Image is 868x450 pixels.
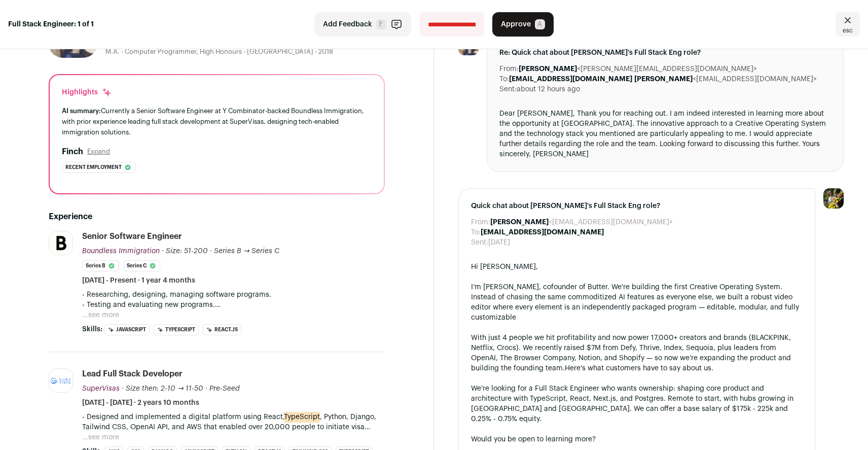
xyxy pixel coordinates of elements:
li: Series B [82,260,119,271]
span: Pre-Seed [209,385,240,392]
dt: Sent: [471,237,488,248]
span: SuperVisas [82,385,120,392]
p: - Researching, designing, managing software programs. [82,290,385,300]
a: Close [836,12,860,37]
dt: To: [499,74,509,84]
span: Re: Quick chat about [PERSON_NAME]'s Full Stack Eng role? [499,48,831,58]
dt: To: [471,227,481,237]
li: TypeScript [154,324,199,335]
b: [EMAIL_ADDRESS][DOMAIN_NAME] [481,229,604,236]
div: Hi [PERSON_NAME], [471,262,803,272]
dd: <[EMAIL_ADDRESS][DOMAIN_NAME]> [490,217,673,227]
div: M.A. - Computer Programmer, High Honours - [GEOGRAPHIC_DATA] - 2018 [105,48,385,56]
h2: Finch [62,146,83,158]
button: Expand [87,148,110,156]
div: Senior Software Engineer [82,231,182,242]
button: Add Feedback F [314,12,411,37]
span: Recent employment [65,162,122,172]
div: Dear [PERSON_NAME], Thank you for reaching out. I am indeed interested in learning more about the... [499,109,831,159]
span: Skills: [82,324,102,334]
mark: TypeScript [284,411,320,423]
span: [DATE] - Present · 1 year 4 months [82,275,195,286]
span: Series B → Series C [214,248,279,255]
span: · [205,384,207,394]
dd: about 12 hours ago [517,84,580,94]
div: With just 4 people we hit profitability and now power 17,000+ creators and brands (BLACKPINK, Net... [471,333,803,373]
button: ...see more [82,310,119,320]
div: Currently a Senior Software Engineer at Y Combinator-backed Boundless Immigration, with prior exp... [62,106,372,137]
div: Lead Full Stack Developer [82,368,183,379]
div: Would you be open to learning more? [471,434,803,444]
div: Highlights [62,87,112,97]
b: [EMAIL_ADDRESS][DOMAIN_NAME] [509,76,632,83]
span: · Size then: 2-10 → 11-50 [122,385,203,392]
dd: [DATE] [488,237,510,248]
p: - Designed and implemented a digital platform using React, , Python, Django, Tailwind CSS, OpenAI... [82,412,385,432]
li: Series C [123,260,160,271]
b: [PERSON_NAME] [634,76,693,83]
span: · [210,246,212,256]
dt: From: [471,217,490,227]
span: Add Feedback [323,19,372,29]
span: esc [843,26,853,34]
span: Boundless Immigration [82,248,160,255]
button: Approve A [492,12,554,37]
b: [PERSON_NAME] [519,65,577,73]
div: I’m [PERSON_NAME], cofounder of Butter. We're building the first Creative Operating System. Inste... [471,282,803,323]
span: F [376,19,386,29]
span: A [535,19,545,29]
dt: Sent: [499,84,517,94]
strong: Full Stack Engineer: 1 of 1 [8,19,94,29]
img: 6689865-medium_jpg [823,188,844,209]
b: [PERSON_NAME] [490,219,549,226]
span: · Size: 51-200 [162,248,208,255]
button: ...see more [82,432,119,442]
img: 13af12ee4d800e0813472154932c5aa3c2c875fe86afa506db1e8db16112e63c.jpg [49,231,73,255]
p: - Testing and evaluating new programs. [82,300,385,310]
span: Quick chat about [PERSON_NAME]'s Full Stack Eng role? [471,201,803,211]
span: AI summary: [62,108,101,114]
img: 9d22b739fd9c3c1fe59a2c3da3d5496fa02e3cfb6b8a57fd8e1f5b8e10867a6a.png [49,376,73,386]
div: We're looking for a Full Stack Engineer who wants ownership: shaping core product and architectur... [471,384,803,424]
span: Approve [501,19,531,29]
dd: <[EMAIL_ADDRESS][DOMAIN_NAME]> [509,74,817,84]
li: React.js [203,324,241,335]
a: Here's what customers have to say about us. [565,365,713,372]
dt: From: [499,64,519,74]
dd: <[PERSON_NAME][EMAIL_ADDRESS][DOMAIN_NAME]> [519,64,757,74]
span: [DATE] - [DATE] · 2 years 10 months [82,398,199,408]
h2: Experience [49,211,385,223]
li: JavaScript [104,324,150,335]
